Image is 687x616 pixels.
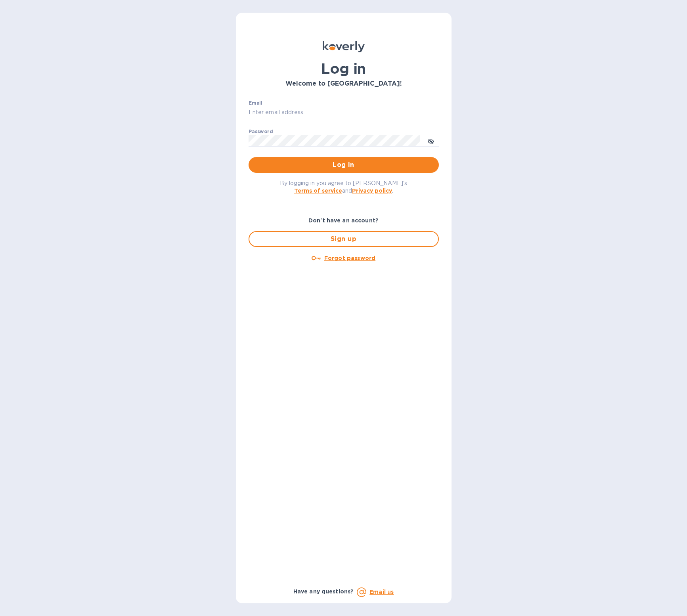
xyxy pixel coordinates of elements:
[249,101,262,105] label: Email
[249,231,439,247] button: Sign up
[256,234,432,244] span: Sign up
[293,588,354,595] b: Have any questions?
[294,187,342,194] a: Terms of service
[423,133,439,149] button: toggle password visibility
[280,180,407,194] span: By logging in you agree to [PERSON_NAME]'s and .
[308,217,379,224] b: Don't have an account?
[249,107,439,119] input: Enter email address
[249,60,439,77] h1: Log in
[324,255,375,261] u: Forgot password
[255,160,432,170] span: Log in
[352,187,392,194] a: Privacy policy
[249,80,439,88] h3: Welcome to [GEOGRAPHIC_DATA]!
[323,41,365,52] img: Koverly
[369,589,394,595] a: Email us
[249,129,273,134] label: Password
[249,157,439,173] button: Log in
